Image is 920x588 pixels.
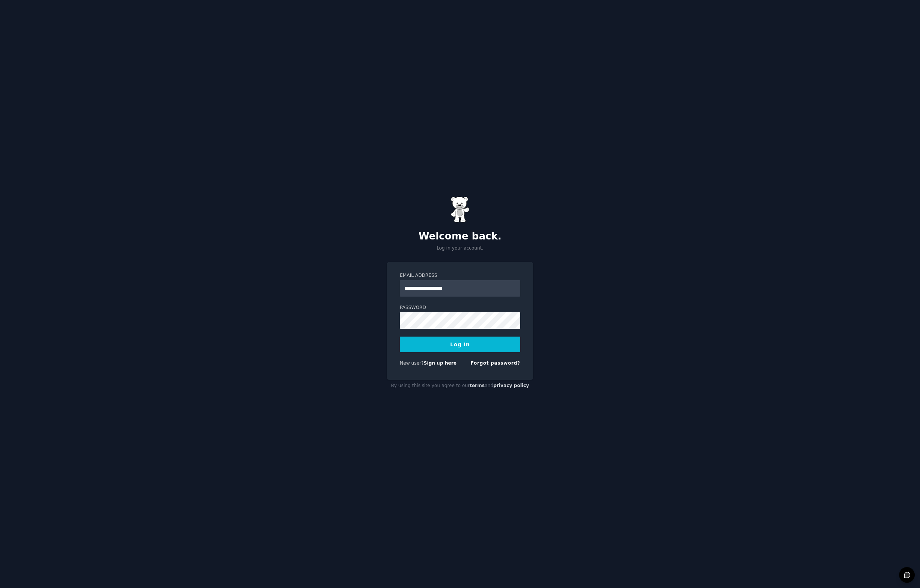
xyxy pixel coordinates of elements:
span: New user? [400,360,424,366]
a: Sign up here [424,360,457,366]
a: Forgot password? [470,360,520,366]
h2: Welcome back. [387,230,533,242]
label: Password [400,304,520,311]
button: Log In [400,337,520,352]
label: Email Address [400,272,520,279]
div: By using this site you agree to our and [387,380,533,392]
img: Gummy Bear [451,196,469,223]
p: Log in your account. [387,245,533,252]
a: privacy policy [493,383,529,388]
a: terms [470,383,485,388]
